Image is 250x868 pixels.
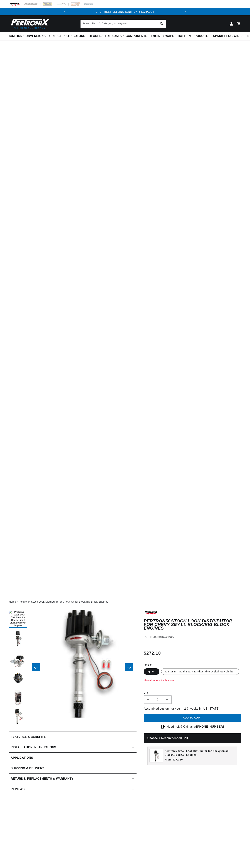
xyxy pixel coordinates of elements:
[9,774,137,784] summary: Returns, Replacements & Warranty
[125,663,133,671] button: Slide right
[178,34,209,38] span: Battery Products
[144,635,241,639] div: Part Number:
[211,32,245,40] summary: Spark Plug Wires
[68,10,182,14] div: 1 of 2
[144,668,159,675] label: Ignitor
[11,745,56,750] h2: Installation instructions
[89,34,147,38] span: Headers, Exhausts & Components
[61,8,68,15] button: Translation missing: en.sections.announcements.previous_announcement
[9,600,241,604] nav: breadcrumbs
[176,32,211,40] summary: Battery Products
[11,766,44,771] h2: Shipping & Delivery
[196,725,224,728] a: [PHONE_NUMBER]
[167,724,224,729] p: Need help? Call us at
[49,34,85,38] span: Coils & Distributors
[19,600,108,604] a: PerTronix Stock Look Distributor for Chevy Small Block/Big Block Engines
[9,732,137,742] summary: Features & Benefits
[213,34,243,38] span: Spark Plug Wires
[144,714,241,722] button: Add to cart
[68,10,182,14] div: Announcement
[9,18,50,30] img: Pertronix
[9,753,137,763] a: Applications
[48,32,87,40] summary: Coils & Distributors
[9,610,27,628] button: Load image 1 in gallery view
[151,34,174,38] span: Engine Swaps
[144,650,161,656] span: $272.10
[162,635,174,638] strong: D104600
[11,776,73,781] h2: Returns, Replacements & Warranty
[87,32,149,40] summary: Headers, Exhausts & Components
[9,630,27,648] button: Load image 2 in gallery view
[9,669,27,687] button: Load image 4 in gallery view
[11,787,25,792] h2: Reviews
[158,20,166,28] button: Search Part #, Category or Keyword
[149,32,176,40] summary: Engine Swaps
[9,708,27,726] button: Load image 6 in gallery view
[144,733,241,743] h2: Choose a Recommended Coil
[144,679,174,682] a: View All Vehicle Applications
[9,742,137,752] summary: Installation instructions
[9,763,137,774] summary: Shipping & Delivery
[9,784,137,794] summary: Reviews
[161,668,239,675] label: Ignitor III (Multi Spark & Adjustable Digital Rev Limiter)
[144,663,153,667] legend: Ignition
[9,32,48,40] summary: Ignition Conversions
[9,610,137,724] media-gallery: Gallery Viewer
[9,689,27,707] button: Load image 5 in gallery view
[182,8,189,15] button: Translation missing: en.sections.announcements.next_announcement
[96,10,154,13] a: SHOP BEST SELLING IGNITION & EXHAUST
[144,619,241,630] h1: PerTronix Stock Look Distributor for Chevy Small Block/Big Block Engines
[32,663,40,671] button: Slide left
[11,735,46,739] h2: Features & Benefits
[9,600,16,604] a: Home
[165,758,183,762] span: From $272.10
[9,34,46,38] span: Ignition Conversions
[144,706,241,711] p: Assembled custom for you in 2-3 weeks in [US_STATE]
[81,20,166,28] input: Search Part #, Category or Keyword
[9,649,27,667] button: Load image 3 in gallery view
[144,691,241,694] label: QTY
[11,755,33,760] span: Applications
